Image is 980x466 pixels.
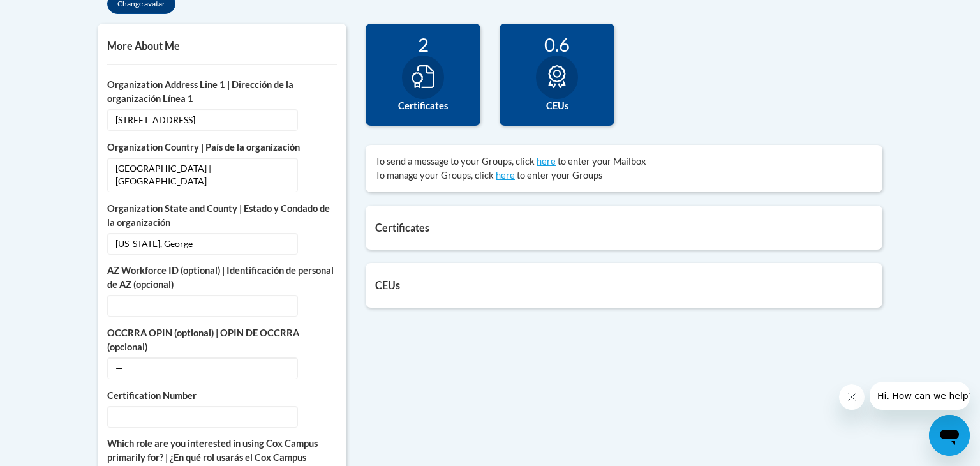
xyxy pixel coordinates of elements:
span: — [107,406,298,428]
span: to enter your Groups [517,170,602,181]
label: OCCRRA OPIN (optional) | OPIN DE OCCRRA (opcional) [107,326,337,354]
a: here [537,156,556,167]
label: AZ Workforce ID (optional) | Identificación de personal de AZ (opcional) [107,264,337,292]
label: Organization Country | País de la organización [107,140,337,154]
div: 2 [375,33,471,56]
span: To send a message to your Groups, click [375,156,535,167]
iframe: Message from company [870,382,970,410]
div: 0.6 [509,33,605,56]
label: CEUs [509,99,605,113]
span: [US_STATE], George [107,233,298,255]
iframe: Close message [839,384,865,410]
span: to enter your Mailbox [558,156,646,167]
label: Certification Number [107,389,337,403]
h5: Certificates [375,222,873,234]
a: here [496,170,515,181]
span: — [107,295,298,317]
label: Organization Address Line 1 | Dirección de la organización Línea 1 [107,78,337,106]
iframe: Button to launch messaging window [929,415,970,456]
h5: More About Me [107,40,337,52]
span: — [107,357,298,379]
label: Certificates [375,99,471,113]
span: [STREET_ADDRESS] [107,109,298,131]
span: [GEOGRAPHIC_DATA] | [GEOGRAPHIC_DATA] [107,158,298,192]
span: Hi. How can we help? [8,9,103,19]
h5: CEUs [375,279,873,291]
label: Organization State and County | Estado y Condado de la organización [107,202,337,230]
span: To manage your Groups, click [375,170,494,181]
